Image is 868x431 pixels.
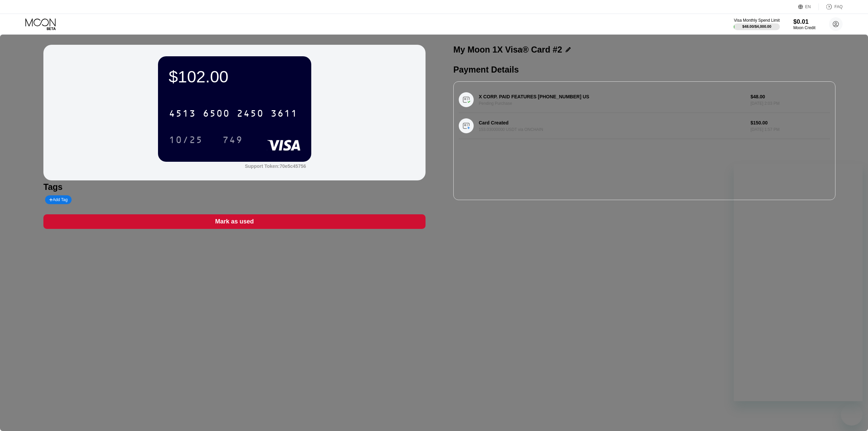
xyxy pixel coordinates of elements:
div: 6500 [203,109,230,120]
div: Add Tag [45,195,72,204]
iframe: Messaging window [734,164,863,401]
div: $48.00 / $4,000.00 [742,24,771,28]
div: Add Tag [49,197,67,202]
div: Tags [43,182,426,192]
div: Visa Monthly Spend Limit [734,18,780,23]
div: 4513650024503611 [165,105,302,122]
div: 749 [217,131,248,148]
div: FAQ [834,4,843,9]
iframe: Button to launch messaging window, conversation in progress [841,404,863,426]
div: My Moon 1X Visa® Card #2 [453,45,562,55]
div: 749 [222,135,243,146]
div: 10/25 [169,135,203,146]
div: $0.01 [793,18,815,25]
div: $102.00 [169,67,300,86]
div: Visa Monthly Spend Limit$48.00/$4,000.00 [734,18,780,30]
div: FAQ [819,3,843,10]
div: EN [805,4,811,9]
div: 10/25 [164,131,208,148]
div: EN [798,3,819,10]
div: $0.01Moon Credit [793,18,815,30]
div: Mark as used [43,214,426,229]
div: 3611 [271,109,298,120]
div: Support Token:70e5c45756 [245,163,306,169]
div: Moon Credit [793,25,815,30]
div: Payment Details [453,65,835,75]
div: 2450 [237,109,264,120]
div: Support Token: 70e5c45756 [245,163,306,169]
div: Mark as used [215,218,254,226]
div: 4513 [169,109,196,120]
